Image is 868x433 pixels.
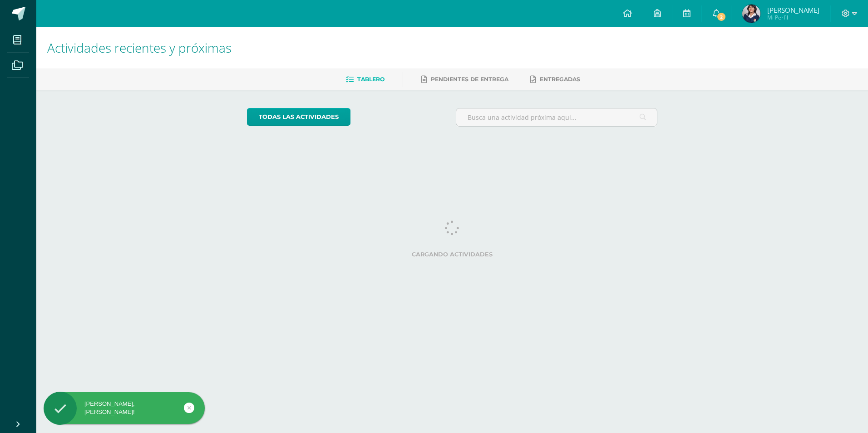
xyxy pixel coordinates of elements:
[357,76,385,83] span: Tablero
[540,76,580,83] span: Entregadas
[247,251,658,258] label: Cargando actividades
[742,5,760,23] img: 27419bd0c77f2df858c9049e04d83a64.png
[431,76,508,83] span: Pendientes de entrega
[247,108,350,126] a: todas las Actividades
[44,400,205,416] div: [PERSON_NAME], [PERSON_NAME]!
[767,14,819,21] span: Mi Perfil
[346,72,385,87] a: Tablero
[716,12,726,22] span: 2
[421,72,508,87] a: Pendientes de entrega
[767,5,819,15] span: [PERSON_NAME]
[456,108,657,126] input: Busca una actividad próxima aquí...
[530,72,580,87] a: Entregadas
[47,39,232,56] span: Actividades recientes y próximas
